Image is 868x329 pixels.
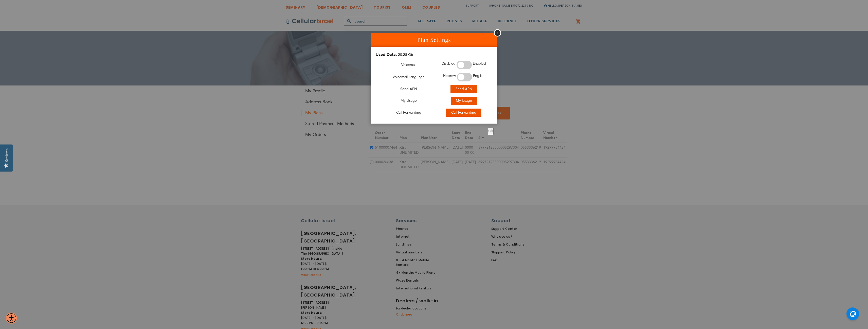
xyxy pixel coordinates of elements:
[376,107,442,119] td: Call Forwarding
[451,110,476,115] span: Call Forwarding
[376,83,442,95] td: Send APN
[371,33,497,47] h1: Plan Settings
[443,73,456,78] span: Hebrew
[376,52,397,57] label: Used Data:
[446,109,481,117] button: Call Forwarding
[376,71,442,83] td: Voicemail Language
[442,61,456,66] span: Disabled
[376,59,442,71] td: Voicemail
[376,95,442,107] td: My Usage
[456,86,472,91] span: Send APN
[4,148,9,162] div: Reviews
[488,128,494,135] button: Ok
[488,129,493,133] span: Ok
[6,313,17,324] div: Accessibility Menu
[450,85,477,93] button: Send APN
[451,97,477,105] button: My Usage
[473,73,484,78] span: English
[473,61,486,66] span: Enabled
[398,52,413,57] span: 20.28 Gb
[456,98,472,103] span: My Usage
